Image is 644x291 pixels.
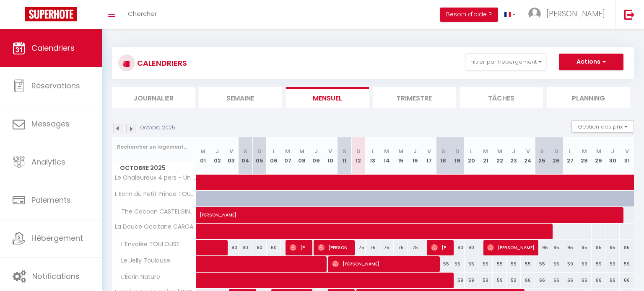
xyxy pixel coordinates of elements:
abbr: D [257,147,262,155]
span: [PERSON_NAME] [431,239,450,255]
div: 75 [379,240,394,255]
div: 55 [436,256,450,272]
abbr: V [229,147,233,155]
span: La Douce Occitane CARCASSONNE [114,224,197,230]
div: 59 [563,256,577,272]
div: 55 [549,256,563,272]
abbr: M [200,147,205,155]
th: 08 [295,137,309,175]
th: 03 [224,137,239,175]
div: 66 [563,273,577,288]
abbr: J [216,147,219,155]
abbr: S [343,147,346,155]
div: 95 [535,240,549,255]
span: [PERSON_NAME] [332,256,436,272]
th: 16 [408,137,422,175]
div: 66 [620,273,634,288]
abbr: M [483,147,488,155]
div: 95 [549,240,563,255]
th: 09 [309,137,323,175]
div: 75 [366,240,380,255]
div: 59 [620,256,634,272]
th: 13 [366,137,380,175]
th: 01 [196,137,210,175]
th: 19 [450,137,465,175]
th: 24 [521,137,535,175]
abbr: L [569,147,571,155]
abbr: S [244,147,247,155]
abbr: S [441,147,445,155]
span: Notifications [32,271,80,281]
span: L’Écrin Nature [114,273,162,282]
abbr: J [611,147,614,155]
div: 55 [465,256,479,272]
button: Besoin d'aide ? [440,8,498,22]
span: Paiements [31,195,71,205]
div: 55 [507,256,521,272]
abbr: L [371,147,374,155]
div: 60 [267,240,281,255]
img: logout [624,9,635,20]
th: 15 [394,137,408,175]
div: 55 [478,256,493,272]
div: 95 [577,240,592,255]
th: 10 [323,137,338,175]
abbr: V [427,147,431,155]
button: Filtrer par hébergement [466,54,546,70]
th: 12 [351,137,366,175]
div: 66 [592,273,606,288]
span: Réservations [31,80,80,91]
li: Tâches [460,87,543,108]
span: Chercher [128,9,157,18]
abbr: D [554,147,558,155]
th: 07 [281,137,295,175]
abbr: V [625,147,629,155]
div: 75 [351,240,366,255]
th: 23 [507,137,521,175]
input: Rechercher un logement... [117,139,191,155]
div: 55 [535,256,549,272]
abbr: S [540,147,544,155]
img: Super Booking [25,7,77,21]
div: 66 [549,273,563,288]
span: Octobre 2025 [112,162,196,174]
abbr: M [285,147,290,155]
abbr: M [497,147,502,155]
span: Analytics [31,157,65,167]
abbr: M [299,147,304,155]
li: Planning [547,87,630,108]
div: 59 [592,256,606,272]
div: 59 [605,256,620,272]
th: 28 [577,137,592,175]
img: ... [528,8,541,20]
th: 29 [592,137,606,175]
div: 75 [408,240,422,255]
th: 20 [465,137,479,175]
p: Octobre 2025 [140,124,175,132]
div: 80 [239,240,253,255]
th: 22 [493,137,507,175]
span: Calendriers [31,43,75,53]
abbr: D [455,147,460,155]
th: 31 [620,137,634,175]
abbr: J [413,147,417,155]
span: [PERSON_NAME] [487,239,535,255]
span: Hébergement [31,233,83,243]
div: 80 [465,240,479,255]
abbr: M [582,147,587,155]
th: 27 [563,137,577,175]
abbr: J [512,147,515,155]
span: L'Ecrin du Petit Prince TOURNEFEUILLE [114,191,197,197]
span: Le Jelly Toulouse [114,256,172,265]
th: 17 [422,137,436,175]
div: 66 [605,273,620,288]
li: Mensuel [286,87,369,108]
div: 55 [521,256,535,272]
span: [PERSON_NAME] [318,239,351,255]
th: 06 [267,137,281,175]
li: Semaine [199,87,282,108]
button: Gestion des prix [571,120,634,133]
span: The Cocoon CASTELGINEST [114,207,197,216]
li: Trimestre [373,87,456,108]
div: 80 [252,240,267,255]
